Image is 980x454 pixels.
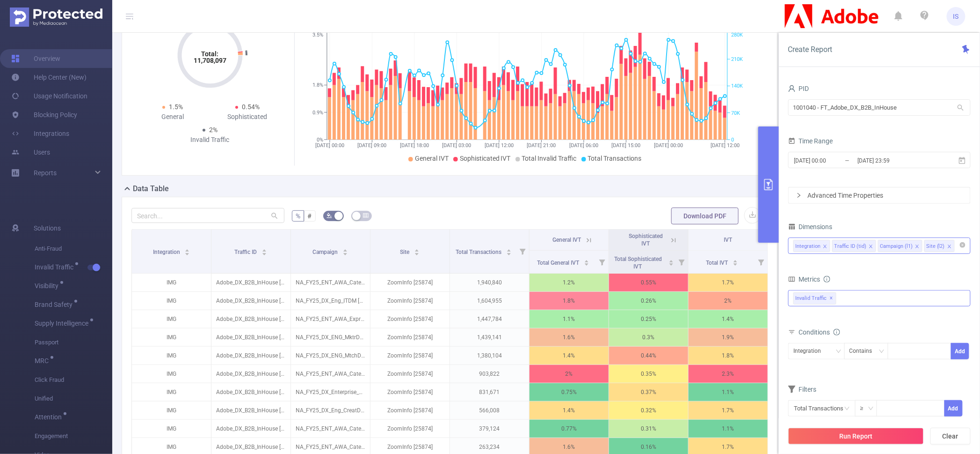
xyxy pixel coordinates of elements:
[11,124,69,143] a: Integrations
[11,68,87,87] a: Help Center (New)
[315,142,344,149] tspan: [DATE] 00:00
[10,7,102,27] img: Protected Media
[609,310,688,328] p: 0.25%
[584,259,589,264] div: Sort
[788,137,833,145] span: Time Range
[530,347,609,365] p: 1.4%
[35,414,65,420] span: Attention
[450,328,529,346] p: 1,439,141
[211,347,290,365] p: Adobe_DX_B2B_InHouse [34382]
[689,310,768,328] p: 1.4%
[530,274,609,291] p: 1.2%
[35,357,52,364] span: MRC
[312,82,323,89] tspan: 1.8%
[675,251,688,273] i: Filter menu
[291,383,370,401] p: NA_FY25_DX_Enterprise_Journey [285160]
[830,293,834,304] span: ✕
[291,328,370,346] p: NA_FY25_DX_ENG_MktrDM [280748]
[788,386,816,393] span: Filters
[370,365,450,383] p: ZoomInfo [25874]
[793,343,828,359] div: Integration
[35,371,112,389] span: Click Fraud
[689,292,768,310] p: 2%
[35,239,112,258] span: Anti-Fraud
[537,260,581,266] span: Total General IVT
[460,155,511,162] span: Sophisticated IVT
[733,259,738,261] i: icon: caret-up
[450,383,529,401] p: 831,671
[343,248,348,251] i: icon: caret-up
[924,240,955,252] li: Site (l2)
[414,248,420,251] i: icon: caret-up
[706,260,730,266] span: Total IVT
[609,292,688,310] p: 0.26%
[202,50,219,58] tspan: Total:
[132,310,211,328] p: IMG
[530,292,609,310] p: 1.8%
[530,310,609,328] p: 1.1%
[689,347,768,365] p: 1.8%
[530,402,609,419] p: 1.4%
[834,329,840,335] i: icon: info-circle
[755,251,768,273] i: Filter menu
[211,292,290,310] p: Adobe_DX_B2B_InHouse [34382]
[450,420,529,438] p: 379,124
[35,320,92,327] span: Supply Intelligence
[11,87,87,105] a: Usage Notification
[944,400,962,417] button: Add
[363,213,369,218] i: icon: table
[689,328,768,346] p: 1.9%
[584,259,589,261] i: icon: caret-up
[834,240,866,253] div: Traffic ID (tid)
[133,183,169,194] h2: Data Table
[312,32,323,38] tspan: 3.5%
[609,274,688,291] p: 0.55%
[342,248,348,253] div: Sort
[669,259,674,261] i: icon: caret-up
[296,212,300,220] span: %
[291,292,370,310] p: NA_FY25_DX_Eng_ITDM [285065]
[450,274,529,291] p: 1,940,840
[609,347,688,365] p: 0.44%
[527,142,556,149] tspan: [DATE] 21:00
[731,110,740,116] tspan: 70K
[34,219,61,238] span: Solutions
[131,208,284,223] input: Search...
[530,420,609,438] p: 0.77%
[185,248,190,251] i: icon: caret-up
[450,402,529,419] p: 566,008
[530,328,609,346] p: 1.6%
[169,103,183,111] span: 1.5%
[516,230,529,273] i: Filter menu
[612,142,641,149] tspan: [DATE] 15:00
[132,365,211,383] p: IMG
[869,244,873,250] i: icon: close
[926,240,945,253] div: Site (l2)
[184,248,190,253] div: Sort
[262,252,267,254] i: icon: caret-down
[358,142,387,149] tspan: [DATE] 09:00
[836,349,842,355] i: icon: down
[291,347,370,365] p: NA_FY25_DX_ENG_MtchDM [280493]
[291,365,370,383] p: NA_FY25_ENT_AWA_Category_Data [281894]
[414,252,420,254] i: icon: caret-down
[370,292,450,310] p: ZoomInfo [25874]
[211,274,290,291] p: Adobe_DX_B2B_InHouse [34382]
[788,45,833,54] span: Create Report
[35,389,112,408] span: Unified
[588,155,642,162] span: Total Transactions
[211,383,290,401] p: Adobe_DX_B2B_InHouse [34382]
[789,187,970,203] div: icon: rightAdvanced Time Properties
[485,142,514,149] tspan: [DATE] 12:00
[235,249,259,255] span: Traffic ID
[733,262,738,265] i: icon: caret-down
[733,259,738,264] div: Sort
[308,212,312,220] span: #
[291,420,370,438] p: NA_FY25_ENT_AWA_Category_Content_Visits [288475]
[291,402,370,419] p: NA_FY25_DX_Eng_CreatDM [284919]
[185,252,190,254] i: icon: caret-down
[953,7,959,26] span: IS
[450,365,529,383] p: 903,822
[317,137,323,143] tspan: 0%
[793,154,869,167] input: Start date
